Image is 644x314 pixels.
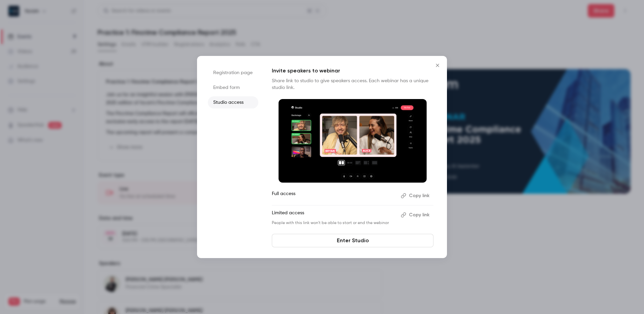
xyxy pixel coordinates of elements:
p: Full access [272,190,395,201]
button: Close [431,59,444,72]
li: Studio access [208,96,258,108]
button: Copy link [398,210,433,220]
p: Limited access [272,210,395,220]
p: Share link to studio to give speakers access. Each webinar has a unique studio link. [272,77,433,91]
img: Invite speakers to webinar [279,99,427,183]
p: People with this link won't be able to start or end the webinar [272,220,395,226]
a: Enter Studio [272,234,433,247]
button: Copy link [398,190,433,201]
p: Invite speakers to webinar [272,67,433,75]
li: Embed form [208,82,258,94]
li: Registration page [208,67,258,79]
